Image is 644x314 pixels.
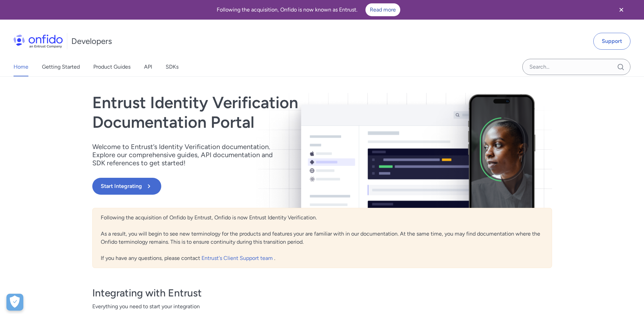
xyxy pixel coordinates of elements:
a: Entrust's Client Support team [201,255,274,261]
h3: Integrating with Entrust [92,286,552,300]
img: Onfido Logo [14,34,63,48]
div: Cookie Preferences [6,294,23,311]
a: Product Guides [93,57,130,76]
h1: Entrust Identity Verification Documentation Portal [92,93,414,132]
a: SDKs [166,57,178,76]
a: Support [593,33,630,50]
a: API [144,57,152,76]
a: Read more [365,3,400,16]
button: Open Preferences [6,294,23,311]
button: Close banner [609,1,634,18]
a: Getting Started [42,57,80,76]
svg: Close banner [617,6,625,14]
div: Following the acquisition, Onfido is now known as Entrust. [8,3,609,16]
button: Start Integrating [92,178,161,195]
input: Onfido search input field [522,59,630,75]
a: Start Integrating [92,178,414,195]
h1: Developers [71,36,112,47]
span: Everything you need to start your integration [92,303,552,311]
a: Home [14,57,28,76]
div: Following the acquisition of Onfido by Entrust, Onfido is now Entrust Identity Verification. As a... [92,208,552,268]
p: Welcome to Entrust’s Identity Verification documentation. Explore our comprehensive guides, API d... [92,143,282,167]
